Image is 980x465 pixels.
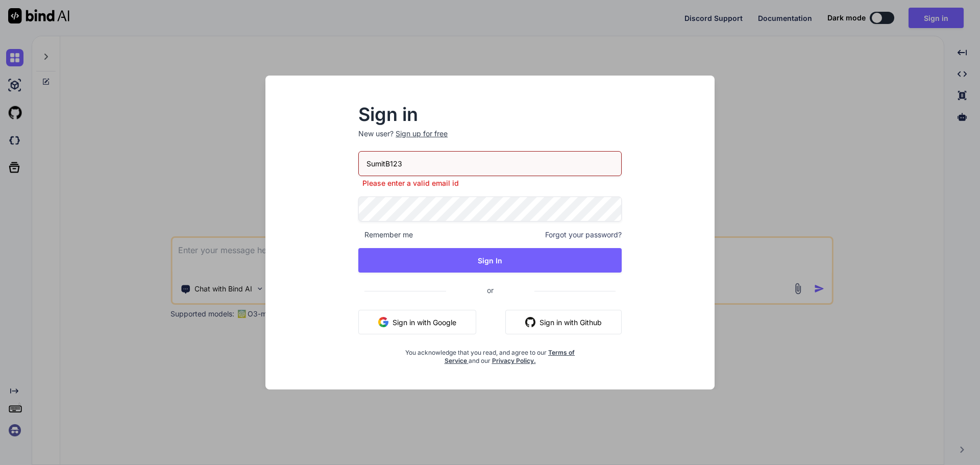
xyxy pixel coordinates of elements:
img: google [378,317,388,327]
button: Sign in with Github [505,310,622,334]
h2: Sign in [358,106,622,123]
div: You acknowledge that you read, and agree to our and our [402,342,578,365]
button: Sign in with Google [358,310,476,334]
span: Forgot your password? [545,230,622,240]
span: or [446,278,534,303]
a: Terms of Service [445,349,575,364]
p: New user? [358,129,622,151]
a: Privacy Policy. [492,357,536,364]
span: Remember me [358,230,413,240]
button: Sign In [358,248,622,273]
p: Please enter a valid email id [358,178,622,188]
img: github [525,317,535,327]
input: Login or Email [358,151,622,176]
div: Sign up for free [396,129,448,139]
